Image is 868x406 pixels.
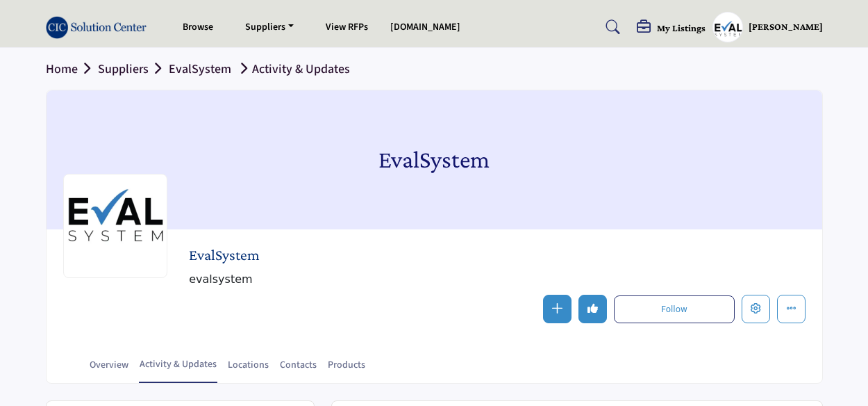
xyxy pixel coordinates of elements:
button: More details [777,295,806,323]
a: [DOMAIN_NAME] [390,20,460,34]
div: My Listings [637,20,706,37]
a: Overview [89,358,129,382]
button: Show hide supplier dropdown [712,12,743,42]
h2: EvalSystem [189,246,571,264]
a: Locations [227,358,269,382]
a: Search [592,16,629,38]
h5: My Listings [657,22,706,34]
img: site Logo [46,16,154,39]
a: Activity & Updates [235,60,350,78]
a: Home [46,60,98,78]
button: Undo like [578,295,607,323]
a: Suppliers [235,17,303,37]
a: Suppliers [98,60,169,78]
a: Products [327,358,366,382]
h1: EvalSystem [378,90,490,229]
h5: [PERSON_NAME] [749,20,823,34]
a: Activity & Updates [139,357,217,383]
a: Browse [183,20,213,34]
button: Follow [614,295,734,323]
span: evalsystem [189,271,633,288]
a: EvalSystem [169,60,231,78]
a: View RFPs [326,20,368,34]
a: Contacts [279,358,317,382]
button: Edit company [742,295,770,323]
